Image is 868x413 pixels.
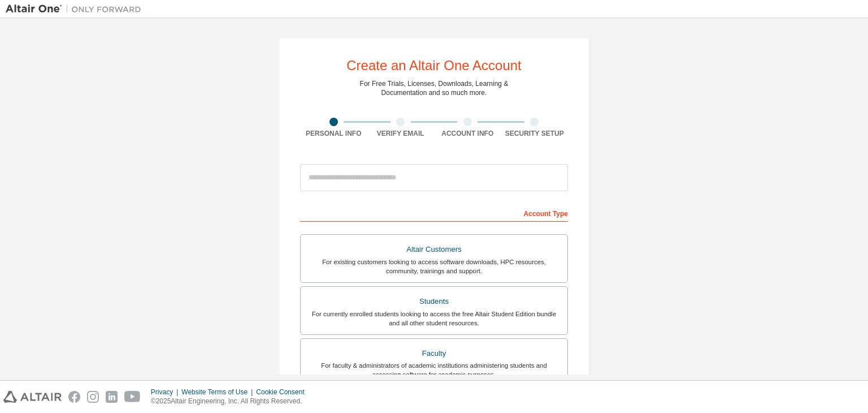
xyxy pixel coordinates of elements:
[151,388,181,397] div: Privacy
[346,59,522,72] div: Create an Altair One Account
[6,3,147,15] img: Altair One
[256,388,311,397] div: Cookie Consent
[307,242,561,257] div: Altair Customers
[307,309,561,328] div: For currently enrolled students looking to access the free Altair Student Edition bundle and all ...
[3,391,62,403] img: altair_logo.svg
[181,388,256,397] div: Website Terms of Use
[501,129,568,138] div: Security Setup
[151,397,311,406] p: © 2025 Altair Engineering, Inc. All Rights Reserved.
[360,79,509,97] div: For Free Trials, Licenses, Downloads, Learning & Documentation and so much more.
[367,129,435,138] div: Verify Email
[68,391,80,403] img: facebook.svg
[124,391,141,403] img: youtube.svg
[106,391,118,403] img: linkedin.svg
[87,391,99,403] img: instagram.svg
[434,129,501,138] div: Account Info
[307,257,561,276] div: For existing customers looking to access software downloads, HPC resources, community, trainings ...
[307,361,561,379] div: For faculty & administrators of academic institutions administering students and accessing softwa...
[300,129,367,138] div: Personal Info
[307,346,561,362] div: Faculty
[307,294,561,309] div: Students
[300,204,568,222] div: Account Type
